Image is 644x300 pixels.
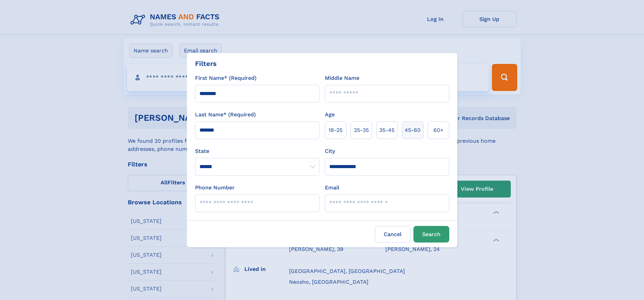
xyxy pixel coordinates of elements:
label: Email [325,184,339,192]
label: City [325,147,335,155]
label: State [195,147,319,155]
label: Last Name* (Required) [195,111,256,119]
button: Search [413,226,449,243]
label: Cancel [375,226,411,243]
span: 60+ [433,126,444,134]
span: 25‑35 [354,126,369,134]
label: First Name* (Required) [195,74,257,82]
div: Filters [195,59,217,69]
span: 18‑25 [329,126,342,134]
span: 45‑60 [405,126,421,134]
label: Middle Name [325,74,359,82]
label: Age [325,111,335,119]
span: 35‑45 [379,126,395,134]
label: Phone Number [195,184,235,192]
